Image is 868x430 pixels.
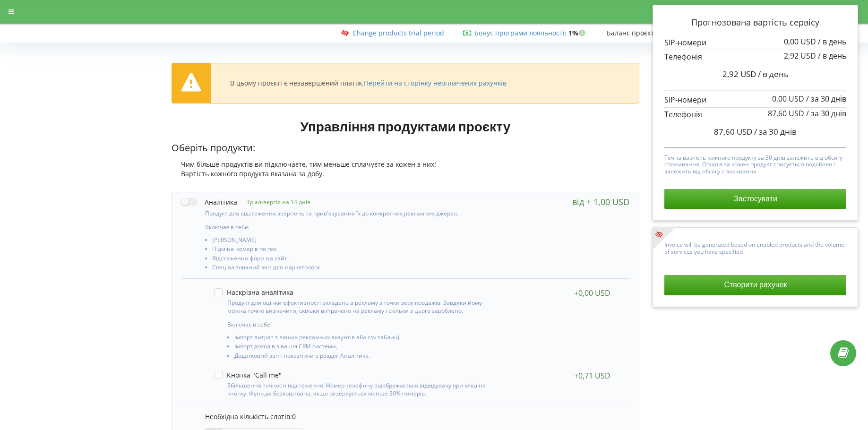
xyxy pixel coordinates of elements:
li: Імпорт витрат з ваших рекламних акаунтів або csv таблиці, [234,334,492,343]
span: / за 30 днів [806,94,846,104]
button: Застосувати [664,189,846,209]
p: Продукт для оцінки ефективності вкладень в рекламу з точки зору продажів. Завдяки йому можна точн... [227,299,492,315]
p: Включає в себе: [205,223,495,231]
button: Створити рахунок [664,275,846,295]
p: Телефонія [664,52,846,62]
div: Чим більше продуктів ви підключаєте, тим меньше сплачуєте за кожен з них! [172,160,639,169]
p: Оберіть продукти: [172,141,639,155]
span: 0,00 USD [772,94,804,104]
p: Необхідна кількість слотів: [205,412,620,421]
span: 87,60 USD [768,108,804,119]
p: Прогнозована вартість сервісу [664,17,846,29]
p: Продукт для відстеження звернень та прив'язування їх до конкретних рекламних джерел. [205,209,495,217]
li: Відстеження форм на сайті [212,255,495,264]
div: +0,71 USD [574,371,610,380]
div: +0,00 USD [574,288,610,298]
span: / в день [758,69,789,79]
a: Бонус програми лояльності [474,28,565,37]
li: Додатковий звіт і показники в розділі Аналітика. [234,353,492,361]
label: Аналітика [181,197,237,207]
p: Точна вартість кожного продукту за 30 днів залежить від обсягу споживання. Оплата за кожен продук... [664,152,846,175]
div: Вартість кожного продукта вказана за добу. [172,169,639,179]
p: Invoice will be generated based on enabled products and the volume of services you have specified [664,239,846,255]
span: 0,00 USD [784,36,816,47]
span: : [474,28,567,37]
span: / в день [818,36,846,47]
a: Change products trial period [352,28,444,37]
p: Телефонія [664,109,846,120]
li: [PERSON_NAME] [212,237,495,246]
p: Тріал-версія на 14 днів [237,198,310,206]
h1: Управління продуктами проєкту [172,118,639,135]
span: 2,92 USD [784,51,816,61]
p: Включає в себе: [227,320,492,328]
span: / в день [818,51,846,61]
div: від + 1,00 USD [572,197,629,206]
span: 2,92 USD [722,69,756,79]
p: SIP-номери [664,95,846,105]
li: Підміна номерів по гео [212,246,495,255]
div: В цьому проєкті є незавершений платіж. [230,79,507,87]
span: 0 [292,412,296,421]
li: Імпорт доходів з вашої CRM системи, [234,343,492,352]
a: Перейти на сторінку неоплачених рахунків [364,78,507,87]
span: / за 30 днів [806,108,846,119]
p: Збільшення точності відстеження. Номер телефону відображається відвідувачу при кліці на кнопку. Ф... [227,381,492,397]
span: Баланс проєкту: [607,28,659,37]
strong: 1% [568,28,588,37]
span: / за 30 днів [754,126,797,137]
label: Наскрізна аналітика [215,288,293,296]
li: Спеціалізований звіт для маркетолога [212,264,495,273]
p: SIP-номери [664,37,846,48]
label: Кнопка "Call me" [215,371,282,379]
span: 87,60 USD [714,126,752,137]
